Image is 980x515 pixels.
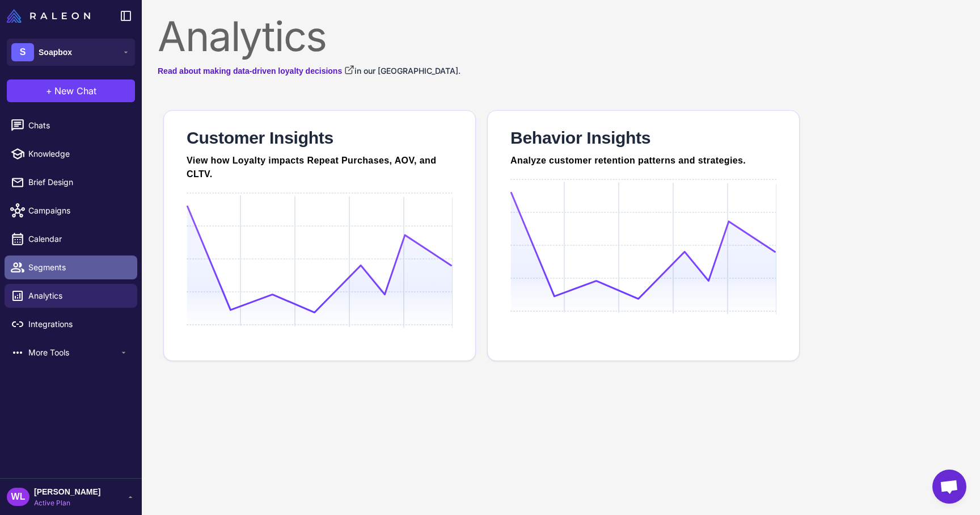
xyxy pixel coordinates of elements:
a: Customer InsightsView how Loyalty impacts Repeat Purchases, AOV, and CLTV. [163,110,476,361]
span: Chats [28,119,128,132]
div: Behavior Insights [510,127,776,149]
span: Integrations [28,318,128,330]
span: Campaigns [28,204,128,217]
a: Read about making data-driven loyalty decisions [158,65,354,77]
a: Segments [5,256,137,279]
a: Campaigns [5,199,137,223]
div: Analytics [158,16,964,57]
a: Knowledge [5,142,137,166]
span: Segments [28,261,128,274]
a: Behavior InsightsAnalyze customer retention patterns and strategies. [487,110,800,361]
a: Raleon Logo [7,9,95,23]
div: View how Loyalty impacts Repeat Purchases, AOV, and CLTV. [187,154,453,181]
img: Raleon Logo [7,9,90,23]
div: Open chat [932,470,966,504]
span: Calendar [28,233,128,245]
a: Analytics [5,284,137,308]
span: New Chat [54,84,96,98]
div: Analyze customer retention patterns and strategies. [510,154,776,168]
a: Calendar [5,227,137,251]
span: + [46,84,52,98]
span: [PERSON_NAME] [34,485,100,498]
span: Active Plan [34,498,100,508]
a: Chats [5,114,137,137]
span: Soapbox [39,46,72,58]
a: Brief Design [5,170,137,194]
div: WL [7,488,29,506]
button: +New Chat [7,79,135,102]
span: Brief Design [28,176,128,189]
a: Integrations [5,312,137,336]
span: Analytics [28,290,128,302]
button: SSoapbox [7,39,135,66]
span: More Tools [28,346,119,359]
div: S [11,43,34,61]
span: in our [GEOGRAPHIC_DATA]. [354,66,461,76]
span: Knowledge [28,148,128,160]
div: Customer Insights [187,127,453,149]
